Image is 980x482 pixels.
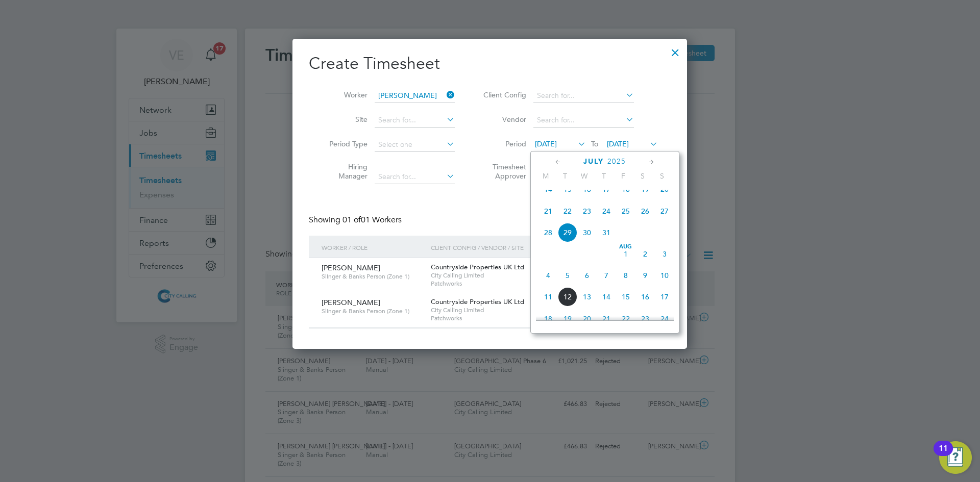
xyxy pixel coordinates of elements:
span: 23 [577,201,597,221]
span: 21 [597,309,616,328]
span: W [575,171,594,181]
label: Client Config [480,90,526,99]
span: 4 [538,266,558,285]
span: 22 [558,201,577,221]
span: 17 [655,287,674,307]
span: 1 [616,244,635,264]
span: 18 [616,180,635,199]
button: Open Resource Center, 11 new notifications [939,441,972,474]
input: Search for... [375,170,455,184]
span: 24 [655,309,674,328]
span: 01 of [342,215,361,225]
label: Hiring Manager [322,162,367,181]
span: 13 [577,287,597,307]
div: 11 [939,448,948,462]
span: 2025 [607,157,626,166]
span: 31 [597,223,616,242]
span: 01 Workers [342,215,402,225]
input: Search for... [533,113,634,128]
input: Search for... [375,113,455,128]
span: 8 [616,266,635,285]
span: 19 [558,309,577,328]
span: 30 [577,223,597,242]
span: Patchworks [431,314,590,322]
input: Search for... [533,89,634,103]
div: Client Config / Vendor / Site [428,236,592,259]
span: [DATE] [607,139,629,148]
span: 20 [655,180,674,199]
span: 11 [538,287,558,307]
span: 26 [635,201,655,221]
span: [PERSON_NAME] [322,298,380,307]
span: 29 [558,223,577,242]
h2: Create Timesheet [309,53,671,74]
span: 21 [538,201,558,221]
span: 27 [655,201,674,221]
span: 18 [538,309,558,328]
span: S [633,171,652,181]
label: Period Type [322,139,367,148]
span: Slinger & Banks Person (Zone 1) [322,272,423,281]
span: Countryside Properties UK Ltd [431,263,524,271]
span: 24 [597,201,616,221]
span: City Calling Limited [431,271,590,280]
span: 12 [558,287,577,307]
div: Worker / Role [319,236,428,259]
span: 23 [635,309,655,328]
span: 15 [616,287,635,307]
span: 10 [655,266,674,285]
label: Site [322,115,367,124]
span: 6 [577,266,597,285]
span: 28 [538,223,558,242]
span: 16 [577,180,597,199]
span: T [555,171,575,181]
span: [DATE] [535,139,557,148]
span: [PERSON_NAME] [322,263,380,272]
span: M [536,171,555,181]
span: 20 [577,309,597,328]
span: 19 [635,180,655,199]
label: Vendor [480,115,526,124]
div: Showing [309,215,404,225]
span: F [614,171,633,181]
span: Slinger & Banks Person (Zone 1) [322,307,423,315]
span: Patchworks [431,280,590,288]
span: Countryside Properties UK Ltd [431,297,524,306]
span: Aug [616,244,635,249]
span: 15 [558,180,577,199]
span: 16 [635,287,655,307]
span: 7 [597,266,616,285]
span: 5 [558,266,577,285]
span: 25 [616,201,635,221]
input: Select one [375,138,455,152]
span: 14 [597,287,616,307]
span: 2 [635,244,655,264]
span: 17 [597,180,616,199]
span: 22 [616,309,635,328]
span: T [594,171,614,181]
span: 14 [538,180,558,199]
label: Timesheet Approver [480,162,526,181]
span: 3 [655,244,674,264]
span: July [583,157,604,166]
label: Period [480,139,526,148]
input: Search for... [375,89,455,103]
span: 9 [635,266,655,285]
label: Worker [322,90,367,99]
span: To [588,137,601,150]
span: City Calling Limited [431,306,590,314]
span: S [652,171,672,181]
